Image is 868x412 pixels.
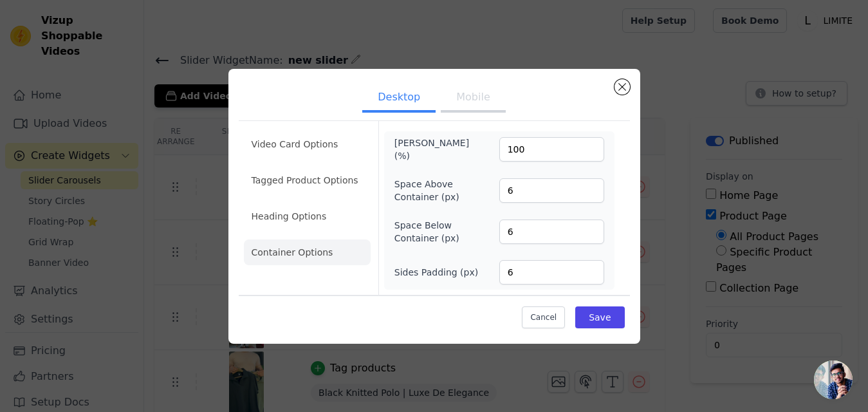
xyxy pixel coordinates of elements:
label: [PERSON_NAME] (%) [394,136,465,162]
button: Save [575,306,624,328]
button: Mobile [441,84,505,113]
button: Cancel [522,306,565,328]
button: Desktop [362,84,436,113]
li: Tagged Product Options [244,167,371,193]
button: Close modal [614,79,630,95]
a: Open chat [814,360,853,399]
label: Space Above Container (px) [394,178,465,203]
label: Space Below Container (px) [394,219,465,245]
li: Container Options [244,239,371,265]
li: Video Card Options [244,131,371,157]
label: Sides Padding (px) [394,266,478,279]
li: Heading Options [244,203,371,229]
